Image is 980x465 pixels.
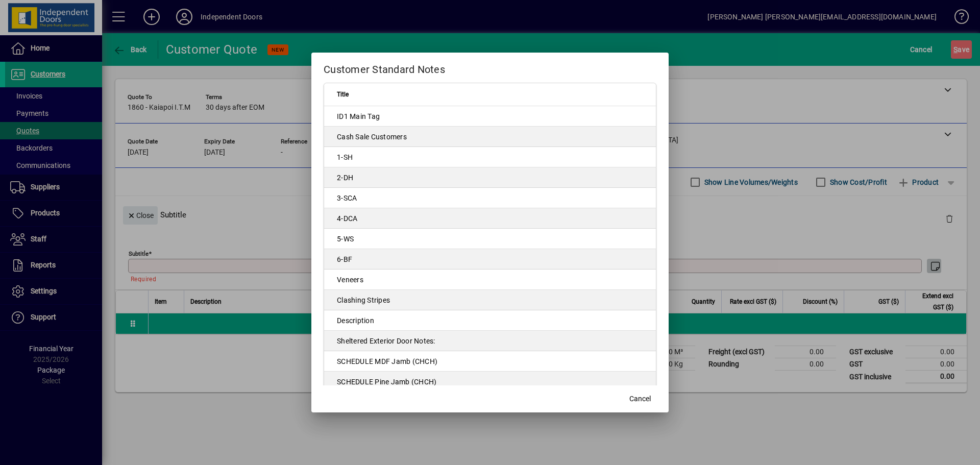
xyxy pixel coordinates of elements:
[324,372,656,392] td: SCHEDULE Pine Jamb (CHCH)
[324,270,656,290] td: Veneers
[324,351,656,372] td: SCHEDULE MDF Jamb (CHCH)
[324,290,656,310] td: Clashing Stripes
[324,249,656,270] td: 6-BF
[324,331,656,351] td: Sheltered Exterior Door Notes:
[311,53,669,82] h2: Customer Standard Notes
[324,106,656,127] td: ID1 Main Tag
[629,394,651,404] span: Cancel
[324,310,656,331] td: Description
[324,229,656,249] td: 5-WS
[324,167,656,188] td: 2-DH
[324,147,656,167] td: 1-SH
[324,208,656,229] td: 4-DCA
[624,390,656,408] button: Cancel
[324,188,656,208] td: 3-SCA
[337,89,349,100] span: Title
[324,127,656,147] td: Cash Sale Customers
